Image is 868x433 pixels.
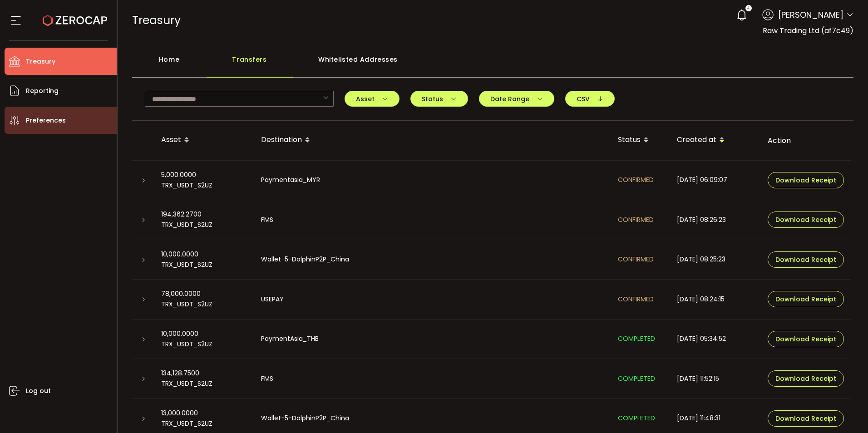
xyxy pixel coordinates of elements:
span: Download Receipt [775,177,836,183]
div: Destination [254,133,611,148]
div: [DATE] 11:52:15 [670,374,760,384]
button: Date Range [479,91,554,107]
span: COMPLETED [618,413,655,423]
span: Asset [356,96,388,102]
button: Asset [345,91,399,107]
span: Download Receipt [775,336,836,342]
span: Treasury [26,55,55,68]
span: COMPLETED [618,334,655,343]
div: 13,000.0000 TRX_USDT_S2UZ [154,408,254,429]
span: Treasury [132,12,181,28]
button: Download Receipt [768,291,844,307]
button: Download Receipt [768,331,844,347]
span: Log out [26,384,51,398]
div: [DATE] 08:24:15 [670,294,760,305]
span: Download Receipt [775,375,836,382]
div: [DATE] 05:34:52 [670,334,760,344]
button: Download Receipt [768,251,844,268]
div: 78,000.0000 TRX_USDT_S2UZ [154,289,254,310]
div: 5,000.0000 TRX_USDT_S2UZ [154,170,254,191]
div: Paymentasia_MYR [254,175,611,185]
span: CONFIRMED [618,215,654,224]
span: Preferences [26,114,66,127]
div: Wallet-5-DolphinP2P_China [254,254,611,265]
span: Download Receipt [775,256,836,263]
div: 134,128.7500 TRX_USDT_S2UZ [154,368,254,389]
div: Status [611,133,670,148]
div: [DATE] 11:48:31 [670,413,760,423]
span: COMPLETED [618,374,655,383]
div: Whitelisted Addresses [293,50,424,78]
button: CSV [565,91,615,107]
button: Download Receipt [768,212,844,228]
div: [DATE] 08:26:23 [670,215,760,225]
div: Wallet-5-DolphinP2P_China [254,413,611,423]
div: FMS [254,374,611,384]
div: Transfers [207,50,293,78]
button: Download Receipt [768,172,844,188]
button: Download Receipt [768,410,844,427]
span: CSV [577,96,603,102]
div: PaymentAsia_THB [254,334,611,344]
span: Status [422,96,457,102]
div: Home [132,50,207,78]
button: Status [410,91,468,107]
span: Date Range [490,96,543,102]
div: Action [760,135,851,146]
div: [DATE] 06:09:07 [670,175,760,185]
div: 194,362.2700 TRX_USDT_S2UZ [154,209,254,230]
div: [DATE] 08:25:23 [670,254,760,265]
div: 10,000.0000 TRX_USDT_S2UZ [154,329,254,349]
span: CONFIRMED [618,175,654,184]
span: Download Receipt [775,415,836,422]
span: CONFIRMED [618,255,654,264]
span: [PERSON_NAME] [778,9,843,21]
span: CONFIRMED [618,295,654,304]
div: FMS [254,215,611,225]
div: USEPAY [254,294,611,305]
div: Asset [154,133,254,148]
div: 10,000.0000 TRX_USDT_S2UZ [154,249,254,270]
span: 4 [747,5,750,11]
span: Download Receipt [775,216,836,223]
iframe: Chat Widget [823,389,868,433]
button: Download Receipt [768,370,844,387]
span: Reporting [26,84,59,98]
span: Raw Trading Ltd (af7c49) [763,25,853,36]
span: Download Receipt [775,296,836,302]
div: Created at [670,133,760,148]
